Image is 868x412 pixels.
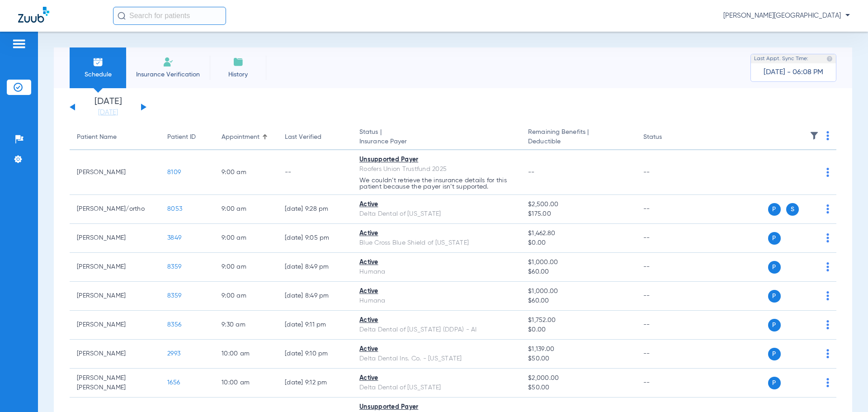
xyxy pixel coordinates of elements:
[359,137,514,147] span: Insurance Payer
[214,340,278,369] td: 10:00 AM
[636,282,697,311] td: --
[70,195,160,224] td: [PERSON_NAME]/ortho
[285,133,321,142] div: Last Verified
[768,377,781,389] span: P
[359,345,514,354] div: Active
[528,374,628,383] span: $2,000.00
[359,296,514,306] div: Humana
[359,209,514,219] div: Delta Dental of [US_STATE]
[723,11,850,20] span: [PERSON_NAME][GEOGRAPHIC_DATA]
[359,165,514,174] div: Roofers Union Trustfund 2025
[528,287,628,296] span: $1,000.00
[278,195,352,224] td: [DATE] 9:28 PM
[285,133,345,142] div: Last Verified
[214,224,278,253] td: 9:00 AM
[636,311,697,340] td: --
[359,177,514,190] p: We couldn’t retrieve the insurance details for this patient because the payer isn’t supported.
[826,56,833,62] img: last sync help info
[113,7,226,25] input: Search for patients
[278,340,352,369] td: [DATE] 9:10 PM
[167,235,181,241] span: 3849
[528,316,628,325] span: $1,752.00
[764,68,823,77] span: [DATE] - 06:08 PM
[521,125,636,150] th: Remaining Benefits |
[167,169,181,175] span: 8109
[77,133,117,142] div: Patient Name
[768,319,781,331] span: P
[214,150,278,195] td: 9:00 AM
[359,155,514,165] div: Unsupported Payer
[214,311,278,340] td: 9:30 AM
[826,233,829,242] img: group-dot-blue.svg
[167,206,182,212] span: 8053
[636,150,697,195] td: --
[70,369,160,398] td: [PERSON_NAME] [PERSON_NAME]
[167,350,180,357] span: 2993
[359,267,514,277] div: Humana
[233,57,244,67] img: History
[70,224,160,253] td: [PERSON_NAME]
[278,224,352,253] td: [DATE] 9:05 PM
[278,150,352,195] td: --
[167,322,181,328] span: 8356
[12,38,26,49] img: hamburger-icon
[167,133,196,142] div: Patient ID
[528,354,628,364] span: $50.00
[768,290,781,303] span: P
[528,238,628,248] span: $0.00
[278,369,352,398] td: [DATE] 9:12 PM
[826,168,829,177] img: group-dot-blue.svg
[359,229,514,238] div: Active
[528,296,628,306] span: $60.00
[70,150,160,195] td: [PERSON_NAME]
[81,97,135,117] li: [DATE]
[826,204,829,213] img: group-dot-blue.svg
[528,137,628,147] span: Deductible
[810,131,819,140] img: filter.svg
[81,108,135,117] a: [DATE]
[70,311,160,340] td: [PERSON_NAME]
[70,253,160,282] td: [PERSON_NAME]
[528,383,628,393] span: $50.00
[359,325,514,335] div: Delta Dental of [US_STATE] (DDPA) - AI
[768,348,781,360] span: P
[528,345,628,354] span: $1,139.00
[76,70,119,79] span: Schedule
[359,238,514,248] div: Blue Cross Blue Shield of [US_STATE]
[359,403,514,412] div: Unsupported Payer
[528,229,628,238] span: $1,462.80
[359,258,514,267] div: Active
[636,340,697,369] td: --
[133,70,203,79] span: Insurance Verification
[278,282,352,311] td: [DATE] 8:49 PM
[528,325,628,335] span: $0.00
[214,253,278,282] td: 9:00 AM
[636,253,697,282] td: --
[528,209,628,219] span: $175.00
[359,316,514,325] div: Active
[786,203,799,216] span: S
[826,131,829,140] img: group-dot-blue.svg
[768,203,781,216] span: P
[359,374,514,383] div: Active
[359,287,514,296] div: Active
[826,291,829,300] img: group-dot-blue.svg
[754,54,808,63] span: Last Appt. Sync Time:
[528,169,535,175] span: --
[118,12,126,20] img: Search Icon
[70,340,160,369] td: [PERSON_NAME]
[70,282,160,311] td: [PERSON_NAME]
[359,200,514,209] div: Active
[222,133,270,142] div: Appointment
[826,262,829,271] img: group-dot-blue.svg
[528,267,628,277] span: $60.00
[77,133,153,142] div: Patient Name
[826,378,829,387] img: group-dot-blue.svg
[278,311,352,340] td: [DATE] 9:11 PM
[222,133,259,142] div: Appointment
[214,195,278,224] td: 9:00 AM
[636,195,697,224] td: --
[826,320,829,329] img: group-dot-blue.svg
[352,125,521,150] th: Status |
[636,224,697,253] td: --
